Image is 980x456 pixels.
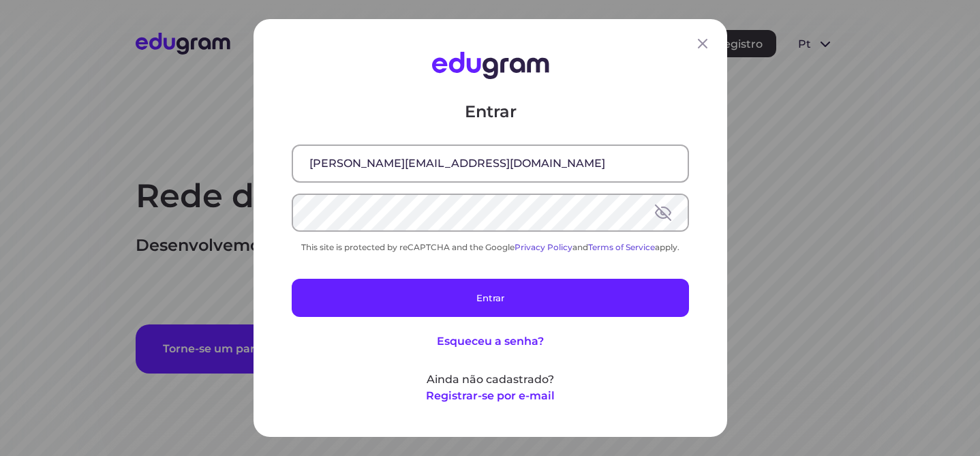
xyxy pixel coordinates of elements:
[292,242,689,252] div: This site is protected by reCAPTCHA and the Google and apply.
[293,146,688,181] input: E-mail
[588,242,655,252] a: Terms of Service
[426,388,555,404] button: Registrar-se por e-mail
[292,101,689,123] p: Entrar
[292,371,689,388] p: Ainda não cadastrado?
[437,333,544,350] button: Esqueceu a senha?
[431,52,549,79] img: Edugram Logo
[292,279,689,317] button: Entrar
[515,242,572,252] a: Privacy Policy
